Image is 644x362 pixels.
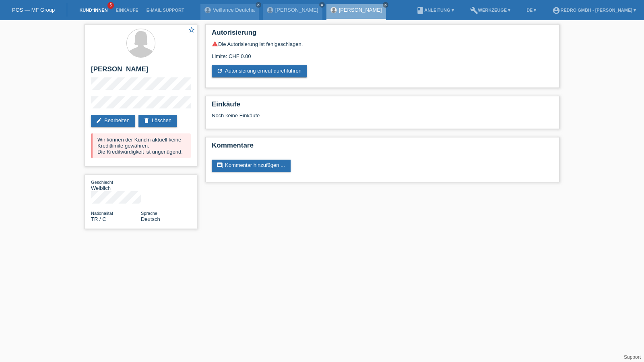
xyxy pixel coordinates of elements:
span: Sprache [141,211,157,216]
a: [PERSON_NAME] [339,7,382,13]
a: bookAnleitung ▾ [412,8,458,12]
i: close [256,3,260,7]
a: POS — MF Group [12,7,55,13]
h2: Autorisierung [212,29,553,41]
a: Kund*innen [75,8,111,12]
a: Support [624,354,641,360]
i: warning [212,41,218,47]
a: deleteLöschen [138,115,177,127]
a: close [319,2,325,8]
a: buildWerkzeuge ▾ [466,8,515,12]
i: comment [217,162,223,169]
i: book [416,6,424,15]
div: Limite: CHF 0.00 [212,47,553,59]
span: Geschlecht [91,180,113,185]
a: star_border [188,26,195,35]
i: close [384,3,388,7]
a: E-Mail Support [142,8,188,12]
a: editBearbeiten [91,115,135,127]
h2: Einkäufe [212,100,553,112]
span: Nationalität [91,211,113,216]
i: star_border [188,26,195,33]
a: [PERSON_NAME] [275,7,318,13]
i: delete [143,117,150,124]
i: close [320,3,324,7]
a: refreshAutorisierung erneut durchführen [212,65,307,77]
i: edit [96,117,102,124]
span: 5 [107,2,114,9]
a: Veillance Deutcha [213,7,255,13]
h2: [PERSON_NAME] [91,65,191,77]
div: Die Autorisierung ist fehlgeschlagen. [212,41,553,47]
div: Wir können der Kundin aktuell keine Kreditlimite gewähren. Die Kreditwürdigkeit ist ungenügend. [91,133,191,158]
a: account_circleRedro GmbH - [PERSON_NAME] ▾ [548,8,640,12]
i: build [470,6,478,15]
div: Noch keine Einkäufe [212,112,553,125]
a: Einkäufe [111,8,142,12]
i: refresh [217,68,223,74]
h2: Kommentare [212,141,553,154]
a: close [383,2,388,8]
a: DE ▾ [522,8,540,12]
a: close [256,2,261,8]
div: Weiblich [91,179,141,191]
i: account_circle [552,6,560,15]
span: Deutsch [141,216,160,222]
a: commentKommentar hinzufügen ... [212,160,291,172]
span: Türkei / C / 01.01.2020 [91,216,106,222]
